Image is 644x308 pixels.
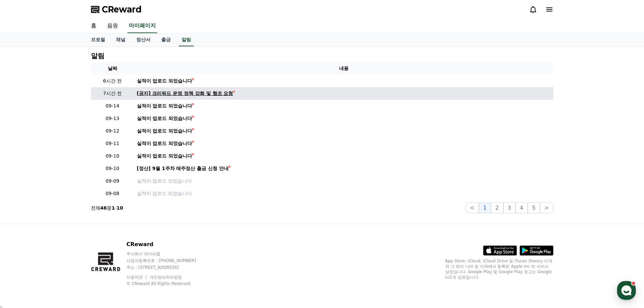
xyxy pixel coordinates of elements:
[94,140,132,147] p: 09-11
[131,33,156,46] a: 정산서
[91,62,134,75] th: 날짜
[86,33,111,46] a: 프로필
[137,190,551,197] a: 실적이 업로드 되었습니다
[104,224,113,230] span: 설정
[2,214,45,231] a: 홈
[117,205,123,211] strong: 10
[126,281,209,286] p: © CReward All Rights Reserved.
[137,177,551,185] a: 실적이 업로드 되었습니다
[445,258,553,280] p: App Store, iCloud, iCloud Drive 및 iTunes Store는 미국과 그 밖의 나라 및 지역에서 등록된 Apple Inc.의 서비스 상표입니다. Goo...
[466,203,479,213] button: <
[94,90,132,97] p: 7시간 전
[149,275,182,280] a: 개인정보처리방침
[111,33,131,46] a: 채널
[126,265,209,270] p: 주소 : [STREET_ADDRESS]
[94,102,132,110] p: 09-14
[45,214,87,231] a: 대화
[126,275,148,280] a: 이용약관
[137,152,551,160] a: 실적이 업로드 되었습니다
[137,140,551,147] a: 실적이 업로드 되었습니다
[134,62,553,75] th: 내용
[137,102,192,110] div: 실적이 업로드 되었습니다
[137,102,551,110] a: 실적이 업로드 되었습니다
[112,205,115,211] strong: 1
[137,77,192,85] div: 실적이 업로드 되었습니다
[137,127,192,135] div: 실적이 업로드 되었습니다
[94,165,132,172] p: 09-10
[137,165,551,172] a: [정산] 9월 1주차 매주정산 출금 신청 안내
[137,127,551,135] a: 실적이 업로드 되었습니다
[491,203,503,213] button: 2
[94,77,132,85] p: 6시간 전
[127,19,157,33] a: 마이페이지
[94,190,132,197] p: 09-08
[528,203,540,213] button: 5
[126,258,209,263] p: 사업자등록번호 : [PHONE_NUMBER]
[137,165,229,172] div: [정산] 9월 1주차 매주정산 출금 신청 안내
[156,33,176,46] a: 출금
[137,77,551,85] a: 실적이 업로드 되었습니다
[126,240,209,248] p: CReward
[91,52,104,60] h4: 알림
[540,203,553,213] button: >
[102,19,123,33] a: 음원
[94,127,132,135] p: 09-12
[137,90,551,97] a: [공지] 크리워드 운영 정책 강화 및 협조 요청
[62,225,70,230] span: 대화
[91,205,123,211] p: 전체 중 -
[479,203,491,213] button: 1
[137,90,233,97] div: [공지] 크리워드 운영 정책 강화 및 협조 요청
[137,140,192,147] div: 실적이 업로드 되었습니다
[137,115,551,122] a: 실적이 업로드 되었습니다
[137,115,192,122] div: 실적이 업로드 되었습니다
[94,177,132,185] p: 09-09
[516,203,528,213] button: 4
[100,205,107,211] strong: 46
[503,203,516,213] button: 3
[91,4,142,15] a: CReward
[94,152,132,160] p: 09-10
[126,251,209,257] p: 주식회사 와이피랩
[94,115,132,122] p: 09-13
[179,33,194,46] a: 알림
[137,152,192,160] div: 실적이 업로드 되었습니다
[21,224,25,230] span: 홈
[86,19,102,33] a: 홈
[87,214,130,231] a: 설정
[102,4,142,15] span: CReward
